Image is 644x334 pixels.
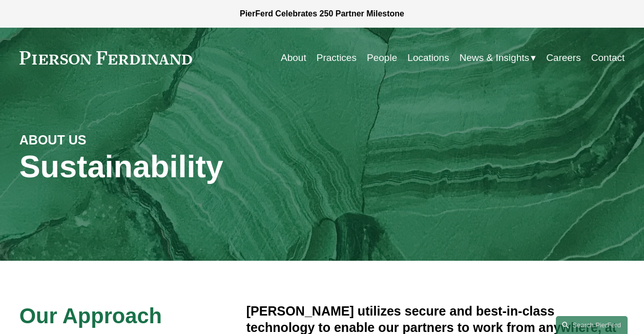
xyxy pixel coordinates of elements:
[460,48,536,68] a: folder dropdown
[556,316,628,334] a: Search this site
[19,149,473,184] h1: Sustainability
[546,48,581,68] a: Careers
[407,48,449,68] a: Locations
[460,49,529,67] span: News & Insights
[281,48,306,68] a: About
[367,48,397,68] a: People
[591,48,625,68] a: Contact
[19,304,162,328] span: Our Approach
[19,133,87,147] strong: ABOUT US
[317,48,357,68] a: Practices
